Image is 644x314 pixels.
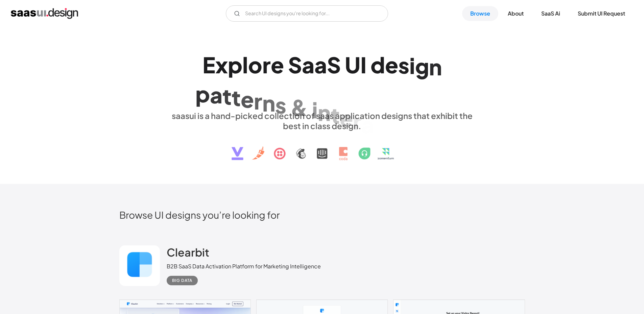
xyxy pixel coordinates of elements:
div: r [254,88,262,114]
div: a [361,111,374,137]
a: SaaS Ai [533,6,568,21]
div: n [318,99,331,125]
div: I [360,52,366,78]
div: i [312,97,318,123]
div: saasui is a hand-picked collection of saas application designs that exhibit the best in class des... [167,111,478,131]
div: t [331,102,340,128]
form: Email Form [226,5,388,22]
div: S [288,52,302,78]
div: i [409,52,415,78]
div: Big Data [172,276,192,285]
div: r [262,52,271,78]
div: e [241,86,254,112]
div: e [271,52,284,78]
div: t [222,83,232,109]
div: p [228,52,242,78]
div: l [242,52,248,78]
div: a [314,52,327,78]
img: text, icon, saas logo [220,131,425,166]
div: U [345,52,360,78]
div: s [398,52,409,78]
div: o [248,52,262,78]
div: E [202,52,215,78]
h1: Explore SaaS UI design patterns & interactions. [167,52,478,104]
div: t [232,84,241,111]
div: s [275,92,286,118]
div: g [415,53,429,79]
div: x [215,52,228,78]
a: About [500,6,532,21]
div: a [210,82,222,108]
h2: Browse UI designs you’re looking for [119,209,525,221]
div: n [429,54,442,80]
div: S [327,52,341,78]
div: e [385,52,398,78]
div: n [262,90,275,116]
div: e [340,105,353,131]
div: r [353,108,361,134]
input: Search UI designs you're looking for... [226,5,388,22]
div: a [302,52,314,78]
div: & [290,94,308,120]
a: Submit UI Request [570,6,633,21]
div: d [371,52,385,78]
h2: Clearbit [167,245,209,259]
div: B2B SaaS Data Activation Platform for Marketing Intelligence [167,262,321,270]
a: home [11,8,78,19]
a: Browse [462,6,498,21]
a: Clearbit [167,245,209,262]
div: p [195,81,210,107]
